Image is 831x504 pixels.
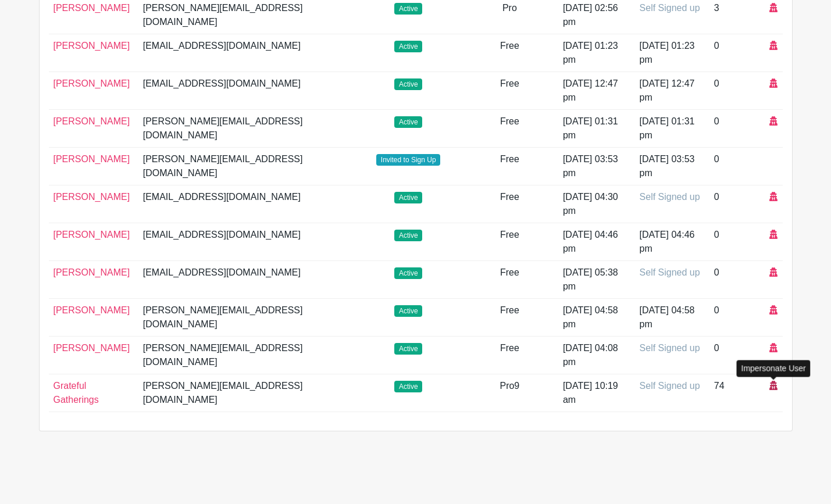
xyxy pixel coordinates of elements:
td: [DATE] 01:31 pm [635,110,709,148]
span: Active [394,267,422,279]
div: Impersonate User [737,360,811,377]
td: [DATE] 12:47 pm [558,72,635,110]
td: [DATE] 03:53 pm [558,148,635,185]
td: Free [461,185,558,223]
td: [DATE] 04:08 pm [558,337,635,374]
span: Self Signed up [640,381,700,391]
td: Free [461,261,558,299]
td: [EMAIL_ADDRESS][DOMAIN_NAME] [138,185,356,223]
td: [DATE] 04:46 pm [558,223,635,261]
td: 0 [709,34,765,72]
a: [PERSON_NAME] [54,3,130,13]
span: Active [394,343,422,355]
td: [EMAIL_ADDRESS][DOMAIN_NAME] [138,223,356,261]
td: 0 [709,299,765,337]
span: Self Signed up [640,343,700,353]
span: Active [394,305,422,317]
span: Active [394,192,422,203]
td: [DATE] 12:47 pm [635,72,709,110]
a: [PERSON_NAME] [54,154,130,164]
td: Free [461,72,558,110]
td: 0 [709,185,765,223]
td: [PERSON_NAME][EMAIL_ADDRESS][DOMAIN_NAME] [138,110,356,148]
td: Free [461,110,558,148]
a: [PERSON_NAME] [54,305,130,315]
a: [PERSON_NAME] [54,230,130,240]
span: Self Signed up [640,3,700,13]
a: [PERSON_NAME] [54,192,130,202]
td: [DATE] 01:23 pm [635,34,709,72]
td: [DATE] 05:38 pm [558,261,635,299]
span: Active [394,78,422,90]
td: [PERSON_NAME][EMAIL_ADDRESS][DOMAIN_NAME] [138,299,356,337]
a: [PERSON_NAME] [54,343,130,353]
span: Self Signed up [640,267,700,277]
td: Free [461,299,558,337]
span: Invited to Sign Up [376,154,440,166]
td: 0 [709,337,765,374]
span: Active [394,116,422,128]
td: 74 [709,374,765,412]
td: Pro9 [461,374,558,412]
td: 0 [709,261,765,299]
td: [DATE] 04:30 pm [558,185,635,223]
td: [PERSON_NAME][EMAIL_ADDRESS][DOMAIN_NAME] [138,148,356,185]
a: Grateful Gatherings [54,381,99,405]
td: [DATE] 04:58 pm [558,299,635,337]
td: [EMAIL_ADDRESS][DOMAIN_NAME] [138,261,356,299]
a: [PERSON_NAME] [54,267,130,277]
span: Self Signed up [640,192,700,202]
td: [DATE] 04:58 pm [635,299,709,337]
span: Active [394,3,422,15]
td: Free [461,337,558,374]
a: [PERSON_NAME] [54,116,130,126]
td: [PERSON_NAME][EMAIL_ADDRESS][DOMAIN_NAME] [138,374,356,412]
td: [DATE] 04:46 pm [635,223,709,261]
td: [DATE] 01:31 pm [558,110,635,148]
span: Active [394,230,422,241]
td: 0 [709,110,765,148]
td: Free [461,34,558,72]
td: 0 [709,148,765,185]
td: Free [461,223,558,261]
a: [PERSON_NAME] [54,41,130,51]
td: 0 [709,72,765,110]
a: [PERSON_NAME] [54,78,130,88]
td: [DATE] 01:23 pm [558,34,635,72]
td: [DATE] 10:19 am [558,374,635,412]
td: 0 [709,223,765,261]
td: [DATE] 03:53 pm [635,148,709,185]
td: [PERSON_NAME][EMAIL_ADDRESS][DOMAIN_NAME] [138,337,356,374]
td: [EMAIL_ADDRESS][DOMAIN_NAME] [138,72,356,110]
td: [EMAIL_ADDRESS][DOMAIN_NAME] [138,34,356,72]
td: Free [461,148,558,185]
span: Active [394,41,422,52]
span: Active [394,381,422,392]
